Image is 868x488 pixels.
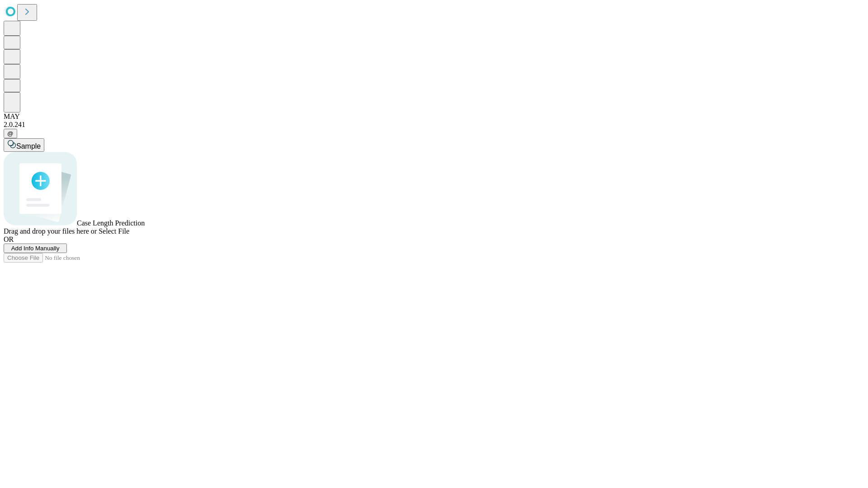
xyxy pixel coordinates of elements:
div: MAY [4,113,864,121]
span: Drag and drop your files here or [4,227,97,235]
button: Add Info Manually [4,244,67,253]
span: Case Length Prediction [77,219,145,227]
span: OR [4,235,14,243]
button: @ [4,129,17,138]
span: Add Info Manually [11,245,60,252]
button: Sample [4,138,44,152]
span: Sample [16,142,41,150]
span: @ [7,130,14,137]
span: Select File [99,227,129,235]
div: 2.0.241 [4,121,864,129]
